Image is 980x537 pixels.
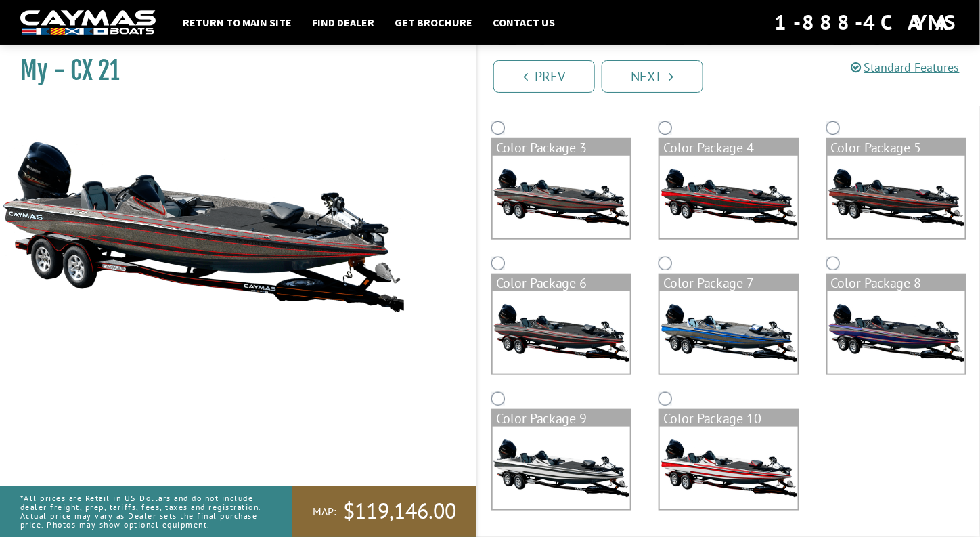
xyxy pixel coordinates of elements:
[493,60,595,93] a: Prev
[305,14,381,31] a: Find Dealer
[493,275,630,291] div: Color Package 6
[851,60,960,75] a: Standard Features
[20,56,443,86] h1: My - CX 21
[343,497,456,525] span: $119,146.00
[493,139,630,156] div: Color Package 3
[313,504,336,519] span: MAP:
[176,14,298,31] a: Return to main site
[660,291,797,374] img: color_package_338.png
[828,291,965,374] img: color_package_339.png
[660,156,797,238] img: color_package_335.png
[20,10,156,35] img: white-logo-c9c8dbefe5ff5ceceb0f0178aa75bf4bb51f6bca0971e226c86eb53dfe498488.png
[490,58,980,93] ul: Pagination
[486,14,562,31] a: Contact Us
[493,427,630,509] img: color_package_340.png
[774,7,960,37] div: 1-888-4CAYMAS
[660,139,797,156] div: Color Package 4
[20,487,262,536] p: *All prices are Retail in US Dollars and do not include dealer freight, prep, tariffs, fees, taxe...
[493,291,630,374] img: color_package_337.png
[493,156,630,238] img: color_package_334.png
[828,139,965,156] div: Color Package 5
[660,410,797,427] div: Color Package 10
[828,156,965,238] img: color_package_336.png
[660,275,797,291] div: Color Package 7
[388,14,479,31] a: Get Brochure
[493,410,630,427] div: Color Package 9
[660,427,797,509] img: color_package_341.png
[292,486,476,537] a: MAP:$119,146.00
[602,60,703,93] a: Next
[828,275,965,291] div: Color Package 8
